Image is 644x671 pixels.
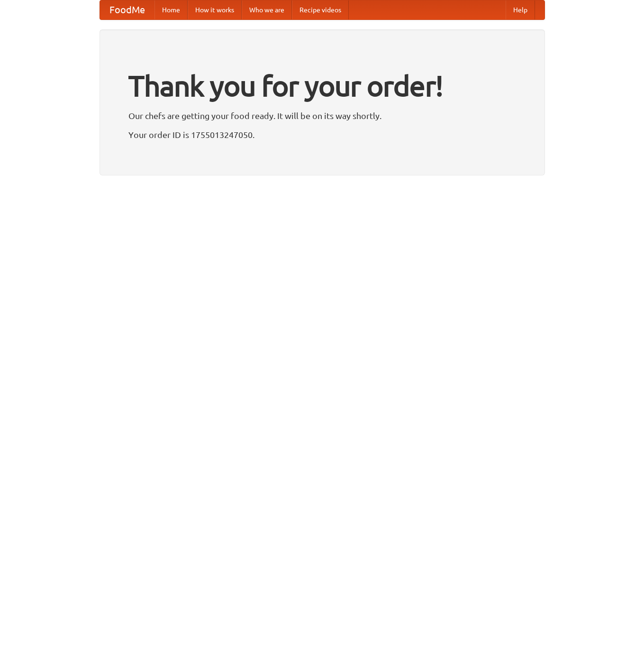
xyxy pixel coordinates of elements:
p: Our chefs are getting your food ready. It will be on its way shortly. [128,109,516,123]
p: Your order ID is 1755013247050. [128,128,516,142]
a: How it works [188,0,242,19]
a: Recipe videos [292,0,349,19]
a: Help [506,0,535,19]
a: FoodMe [100,0,154,19]
a: Home [154,0,188,19]
a: Who we are [242,0,292,19]
h1: Thank you for your order! [128,63,516,109]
